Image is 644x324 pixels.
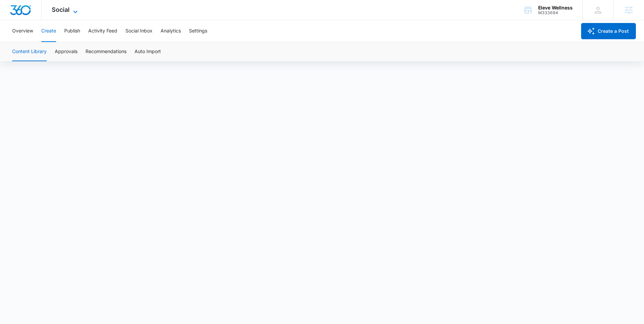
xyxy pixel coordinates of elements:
button: Social Inbox [125,20,152,42]
button: Content Library [12,42,47,61]
div: account id [538,10,573,15]
button: Activity Feed [88,20,117,42]
button: Overview [12,20,33,42]
button: Analytics [161,20,181,42]
div: account name [538,5,573,10]
button: Approvals [55,42,77,61]
button: Create [41,20,56,42]
button: Auto Import [135,42,161,61]
button: Publish [64,20,80,42]
button: Settings [189,20,207,42]
button: Create a Post [581,23,636,39]
span: Social [52,6,70,13]
button: Recommendations [86,42,126,61]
